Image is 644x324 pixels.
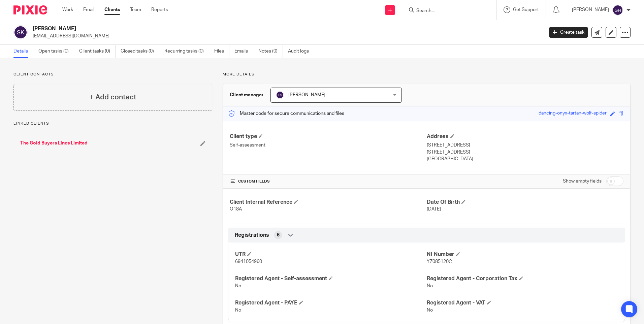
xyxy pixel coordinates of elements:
[235,308,241,313] span: No
[13,45,33,58] a: Details
[230,179,426,184] h4: CUSTOM FIELDS
[539,110,607,118] div: dancing-onyx-tartan-wolf-spider
[13,72,212,77] p: Client contacts
[277,232,280,238] span: 6
[427,199,623,206] h4: Date Of Birth
[228,110,344,117] p: Master code for secure communications and files
[288,45,314,58] a: Audit logs
[234,45,253,58] a: Emails
[513,7,539,12] span: Get Support
[235,299,426,306] h4: Registered Agent - PAYE
[612,5,623,15] img: svg%3E
[427,142,623,149] p: [STREET_ADDRESS]
[13,5,47,14] img: Pixie
[121,45,159,58] a: Closed tasks (0)
[416,8,476,14] input: Search
[130,6,141,13] a: Team
[427,149,623,156] p: [STREET_ADDRESS]
[235,275,426,282] h4: Registered Agent - Self-assessment
[20,140,88,147] a: The Gold Buyers Lincs Limited
[230,207,242,212] span: O18A
[235,251,426,258] h4: UTR
[427,156,623,162] p: [GEOGRAPHIC_DATA]
[230,133,426,140] h4: Client type
[258,45,283,58] a: Notes (0)
[151,6,168,13] a: Reports
[13,121,212,126] p: Linked clients
[235,259,262,264] span: 6941054960
[79,45,116,58] a: Client tasks (0)
[33,25,438,32] h2: [PERSON_NAME]
[427,133,623,140] h4: Address
[276,91,284,99] img: svg%3E
[427,259,452,264] span: YZ085120C
[164,45,209,58] a: Recurring tasks (0)
[214,45,229,58] a: Files
[223,72,631,77] p: More details
[230,142,426,149] p: Self-assessment
[427,275,618,282] h4: Registered Agent - Corporation Tax
[104,6,120,13] a: Clients
[89,92,136,102] h4: + Add contact
[38,45,74,58] a: Open tasks (0)
[427,251,618,258] h4: NI Number
[563,178,602,185] label: Show empty fields
[235,232,269,239] span: Registrations
[33,33,539,39] p: [EMAIL_ADDRESS][DOMAIN_NAME]
[13,25,28,39] img: svg%3E
[427,308,433,313] span: No
[427,299,618,306] h4: Registered Agent - VAT
[549,27,588,38] a: Create task
[83,6,94,13] a: Email
[427,207,441,212] span: [DATE]
[288,93,325,97] span: [PERSON_NAME]
[230,92,264,98] h3: Client manager
[235,284,241,288] span: No
[572,6,609,13] p: [PERSON_NAME]
[230,199,426,206] h4: Client Internal Reference
[427,284,433,288] span: No
[62,6,73,13] a: Work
